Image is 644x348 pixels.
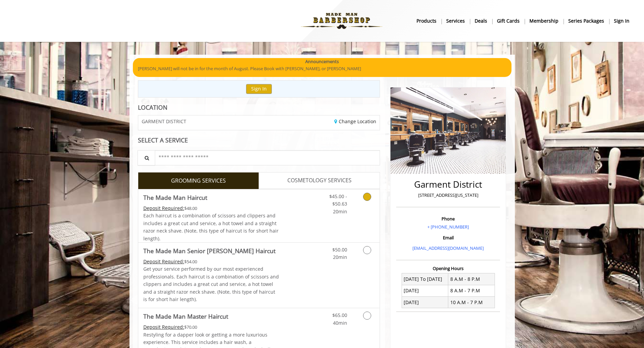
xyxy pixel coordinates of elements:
[525,16,564,26] a: MembershipMembership
[427,224,469,230] a: + [PHONE_NUMBER]
[470,16,492,26] a: DealsDeals
[609,16,634,26] a: sign insign in
[246,84,272,94] button: Sign In
[492,16,525,26] a: Gift cardsgift cards
[398,192,498,199] p: [STREET_ADDRESS][US_STATE]
[329,193,347,207] span: $45.00 - $50.63
[333,208,347,215] span: 20min
[143,323,279,331] div: $70.00
[143,312,228,321] b: The Made Man Master Haircut
[143,193,207,202] b: The Made Man Haircut
[143,258,279,265] div: $54.00
[332,246,347,253] span: $50.00
[475,17,487,25] b: Deals
[138,150,155,165] button: Service Search
[448,285,495,296] td: 8 A.M - 7 P.M
[442,16,470,26] a: ServicesServices
[398,235,498,240] h3: Email
[333,320,347,326] span: 40min
[333,254,347,260] span: 20min
[295,2,388,39] img: Made Man Barbershop logo
[143,246,276,256] b: The Made Man Senior [PERSON_NAME] Haircut
[305,58,339,65] b: Announcements
[529,17,558,25] b: Membership
[332,312,347,318] span: $65.00
[143,258,184,265] span: This service needs some Advance to be paid before we block your appointment
[402,273,448,285] td: [DATE] To [DATE]
[138,137,380,143] div: SELECT A SERVICE
[402,297,448,308] td: [DATE]
[142,119,186,124] span: GARMENT DISTRICT
[448,297,495,308] td: 10 A.M - 7 P.M
[138,103,167,111] b: LOCATION
[143,205,279,212] div: $48.00
[334,118,376,125] a: Change Location
[448,273,495,285] td: 8 A.M - 8 P.M
[446,17,465,25] b: Services
[398,216,498,221] h3: Phone
[614,17,629,25] b: sign in
[412,16,442,26] a: Productsproducts
[396,266,500,271] h3: Opening Hours
[287,176,352,185] span: COSMETOLOGY SERVICES
[497,17,520,25] b: gift cards
[568,17,604,25] b: Series packages
[412,245,484,251] a: [EMAIL_ADDRESS][DOMAIN_NAME]
[416,17,436,25] b: products
[143,205,184,211] span: This service needs some Advance to be paid before we block your appointment
[143,265,279,303] p: Get your service performed by our most experienced professionals. Each haircut is a combination o...
[398,180,498,189] h2: Garment District
[402,285,448,296] td: [DATE]
[143,212,279,241] span: Each haircut is a combination of scissors and clippers and includes a great cut and service, a ho...
[138,65,506,72] p: [PERSON_NAME] will not be in for the month of August. Please Book with [PERSON_NAME], or [PERSON_...
[564,16,609,26] a: Series packagesSeries packages
[171,177,226,185] span: GROOMING SERVICES
[143,324,184,330] span: This service needs some Advance to be paid before we block your appointment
